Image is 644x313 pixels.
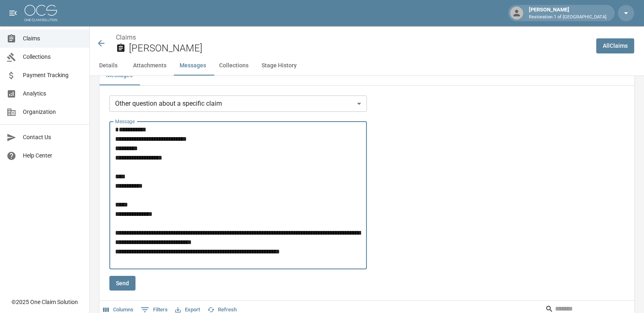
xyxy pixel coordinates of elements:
span: Contact Us [23,133,83,142]
img: ocs-logo-white-transparent.png [24,5,57,21]
span: Claims [23,34,83,43]
p: Restoration 1 of [GEOGRAPHIC_DATA] [529,14,606,21]
button: Details [90,56,127,75]
button: Messages [173,56,213,75]
div: © 2025 One Claim Solution [11,298,78,306]
nav: breadcrumb [116,33,590,42]
div: anchor tabs [90,56,644,75]
span: Help Center [23,151,83,160]
button: Attachments [127,56,173,75]
h2: [PERSON_NAME] [129,42,590,54]
a: Claims [116,33,136,41]
div: Other question about a specific claim [109,95,367,112]
span: Payment Tracking [23,71,83,80]
label: Message [115,118,135,125]
span: Analytics [23,89,83,98]
a: AllClaims [596,38,634,53]
div: [PERSON_NAME] [526,6,610,20]
button: Send [109,276,135,291]
button: Collections [213,56,255,75]
span: Organization [23,108,83,116]
button: Stage History [255,56,303,75]
span: Collections [23,53,83,61]
button: open drawer [5,5,21,21]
